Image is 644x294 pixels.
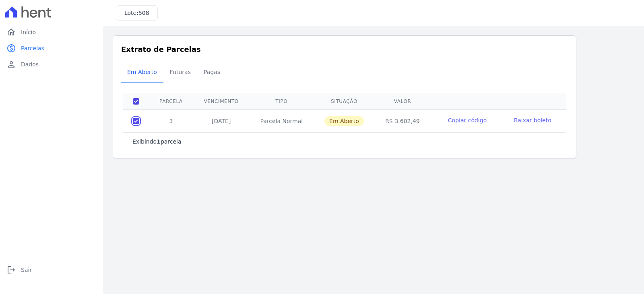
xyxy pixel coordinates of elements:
[149,109,193,132] td: 3
[149,93,193,109] th: Parcela
[193,93,250,109] th: Vencimento
[132,138,182,146] p: Exibindo parcela
[21,44,44,52] span: Parcelas
[249,93,314,109] th: Tipo
[121,62,163,83] a: Em Aberto
[3,40,100,56] a: paidParcelas
[124,9,149,17] h3: Lote:
[6,265,16,275] i: logout
[121,44,568,55] h3: Extrato de Parcelas
[448,117,487,123] span: Copiar código
[197,62,227,83] a: Pagas
[157,138,161,145] b: 1
[138,10,149,16] span: 508
[6,43,16,53] i: paid
[199,64,225,80] span: Pagas
[514,116,551,124] a: Baixar boleto
[6,27,16,37] i: home
[375,93,431,109] th: Valor
[193,109,250,132] td: [DATE]
[440,116,494,124] button: Copiar código
[3,56,100,72] a: personDados
[122,64,162,80] span: Em Aberto
[375,109,431,132] td: R$ 3.602,49
[249,109,314,132] td: Parcela Normal
[514,117,551,123] span: Baixar boleto
[6,60,16,69] i: person
[3,262,100,278] a: logoutSair
[314,93,375,109] th: Situação
[165,64,196,80] span: Futuras
[324,116,364,126] span: Em Aberto
[3,24,100,40] a: homeInício
[21,266,32,274] span: Sair
[21,28,36,36] span: Início
[21,60,39,68] span: Dados
[163,62,197,83] a: Futuras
